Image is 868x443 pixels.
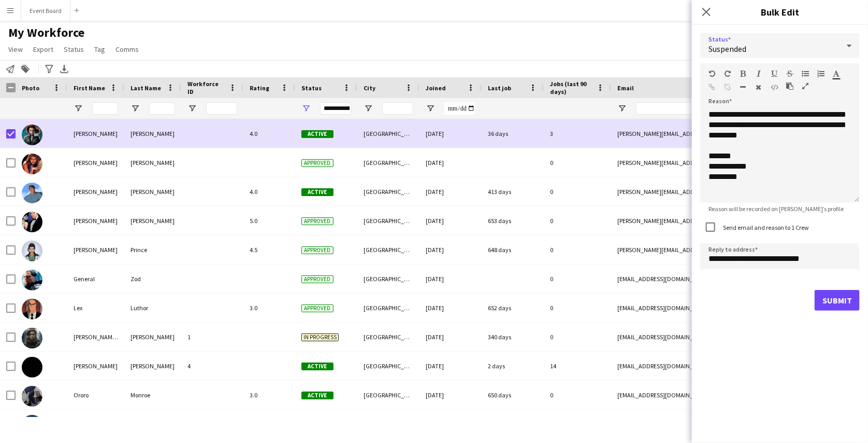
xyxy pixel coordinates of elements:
[67,410,124,438] div: [PERSON_NAME]
[301,363,334,370] span: Active
[419,352,482,380] div: [DATE]
[124,323,181,351] div: [PERSON_NAME]
[357,352,419,380] div: [GEOGRAPHIC_DATA]
[817,70,824,78] button: Ordered List
[301,275,334,283] span: Approved
[243,236,295,264] div: 4.5
[426,84,446,92] span: Joined
[364,104,373,113] button: Open Filter Menu
[22,84,39,92] span: Photo
[131,104,140,113] button: Open Filter Menu
[124,294,181,322] div: Luthor
[124,236,181,264] div: Prince
[740,70,747,78] button: Bold
[250,84,269,92] span: Rating
[301,334,339,341] span: In progress
[544,148,611,177] div: 0
[4,63,17,75] app-action-btn: Notify workforce
[482,381,544,409] div: 650 days
[124,177,181,206] div: [PERSON_NAME]
[301,304,334,312] span: Approved
[67,381,124,409] div: Ororo
[755,83,762,91] button: Clear Formatting
[124,148,181,177] div: [PERSON_NAME]
[611,206,818,235] div: [PERSON_NAME][EMAIL_ADDRESS][DOMAIN_NAME]
[357,265,419,293] div: [GEOGRAPHIC_DATA]
[301,392,334,399] span: Active
[8,25,84,40] span: My Workforce
[124,119,181,148] div: [PERSON_NAME]
[382,102,413,115] input: City Filter Input
[22,328,42,349] img: Mary Anne Jane
[419,206,482,235] div: [DATE]
[92,102,118,115] input: First Name Filter Input
[544,265,611,293] div: 0
[708,44,746,54] span: Suspended
[426,104,435,113] button: Open Filter Menu
[357,119,419,148] div: [GEOGRAPHIC_DATA]
[22,415,42,436] img: Oswald Cobblepot
[771,70,778,78] button: Underline
[124,206,181,235] div: [PERSON_NAME]
[67,352,124,380] div: [PERSON_NAME]
[482,323,544,351] div: 340 days
[357,236,419,264] div: [GEOGRAPHIC_DATA]
[611,294,818,322] div: [EMAIL_ADDRESS][DOMAIN_NAME]
[8,45,23,54] span: View
[482,206,544,235] div: 653 days
[74,84,105,92] span: First Name
[419,410,482,438] div: [DATE]
[124,352,181,380] div: [PERSON_NAME]
[611,119,818,148] div: [PERSON_NAME][EMAIL_ADDRESS][DOMAIN_NAME]
[482,352,544,380] div: 2 days
[755,70,762,78] button: Italic
[243,410,295,438] div: 3.5
[419,148,482,177] div: [DATE]
[544,206,611,235] div: 0
[482,236,544,264] div: 648 days
[617,104,627,113] button: Open Filter Menu
[181,323,243,351] div: 1
[67,206,124,235] div: [PERSON_NAME]
[22,270,42,290] img: General Zod
[187,80,225,95] span: Workforce ID
[419,323,482,351] div: [DATE]
[611,236,818,264] div: [PERSON_NAME][EMAIL_ADDRESS][DOMAIN_NAME]
[700,205,852,213] span: Reason will be recorded on [PERSON_NAME]’s profile
[4,43,27,56] a: View
[544,381,611,409] div: 0
[357,381,419,409] div: [GEOGRAPHIC_DATA]
[67,177,124,206] div: [PERSON_NAME]
[33,45,53,54] span: Export
[802,70,809,78] button: Unordered List
[364,84,375,92] span: City
[611,148,818,177] div: [PERSON_NAME][EMAIL_ADDRESS][DOMAIN_NAME]
[771,83,778,91] button: HTML Code
[67,323,124,351] div: [PERSON_NAME] [PERSON_NAME]
[708,70,716,78] button: Undo
[724,70,731,78] button: Redo
[115,45,139,54] span: Comms
[243,177,295,206] div: 4.0
[692,5,868,19] h3: Bulk Edit
[131,84,161,92] span: Last Name
[74,104,83,113] button: Open Filter Menu
[482,119,544,148] div: 36 days
[550,80,592,95] span: Jobs (last 90 days)
[611,177,818,206] div: [PERSON_NAME][EMAIL_ADDRESS][DOMAIN_NAME]
[357,206,419,235] div: [GEOGRAPHIC_DATA]
[124,410,181,438] div: Cobblepot
[29,43,57,56] a: Export
[94,45,105,54] span: Tag
[243,381,295,409] div: 3.0
[243,294,295,322] div: 3.0
[617,84,634,92] span: Email
[357,177,419,206] div: [GEOGRAPHIC_DATA]
[482,177,544,206] div: 413 days
[636,102,812,115] input: Email Filter Input
[544,352,611,380] div: 14
[544,410,611,438] div: 13
[149,102,175,115] input: Last Name Filter Input
[786,70,793,78] button: Strikethrough
[786,82,793,90] button: Paste as plain text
